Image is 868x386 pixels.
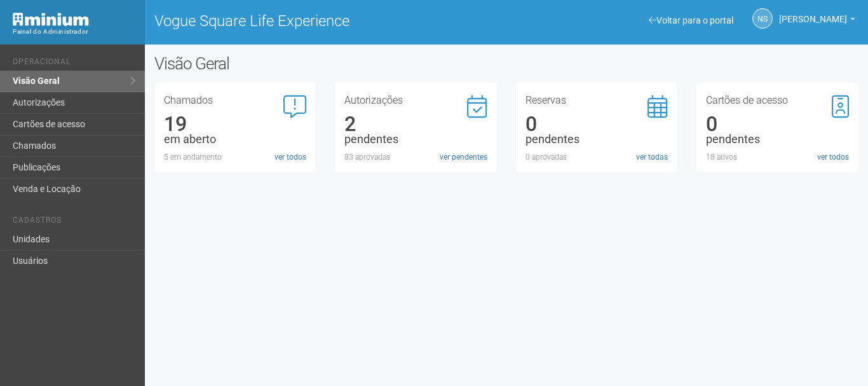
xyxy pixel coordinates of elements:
[164,134,307,145] div: em aberto
[779,16,855,26] a: [PERSON_NAME]
[275,151,306,163] a: ver todos
[706,95,849,106] h3: Cartões de acesso
[706,134,849,145] div: pendentes
[154,54,437,73] h2: Visão Geral
[344,95,487,106] h3: Autorizações
[164,151,307,163] div: 5 em andamento
[706,151,849,163] div: 18 ativos
[13,216,135,229] li: Cadastros
[164,95,307,106] h3: Chamados
[13,26,135,38] div: Painel do Administrador
[344,134,487,145] div: pendentes
[13,13,89,26] img: Minium
[526,95,668,106] h3: Reservas
[526,134,668,145] div: pendentes
[649,15,733,25] a: Voltar para o portal
[752,8,773,29] a: NS
[526,118,668,130] div: 0
[817,151,849,163] a: ver todos
[13,57,135,71] li: Operacional
[706,118,849,130] div: 0
[344,151,487,163] div: 83 aprovadas
[154,13,497,29] h1: Vogue Square Life Experience
[779,2,847,24] span: Nicolle Silva
[164,118,307,130] div: 19
[526,151,668,163] div: 0 aprovadas
[344,118,487,130] div: 2
[440,151,487,163] a: ver pendentes
[636,151,668,163] a: ver todas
